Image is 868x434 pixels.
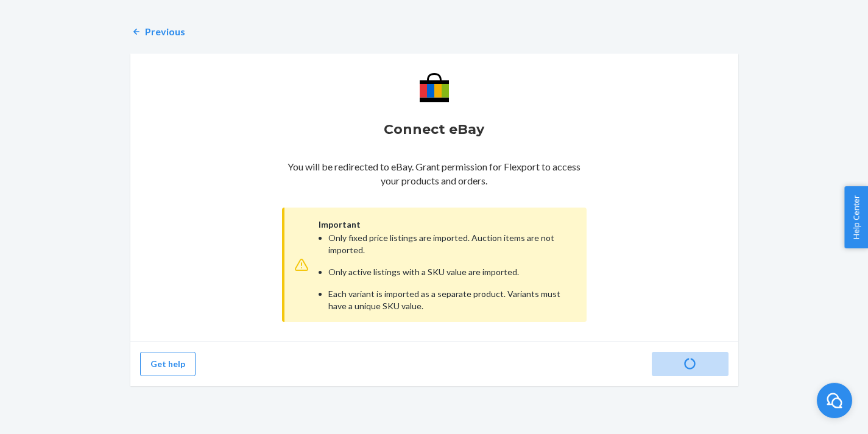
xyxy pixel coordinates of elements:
[130,25,738,39] a: Previous
[282,120,587,139] h2: Connect eBay
[140,352,196,376] button: Get help
[328,232,572,256] li: Only fixed price listings are imported. Auction items are not imported.
[328,266,572,278] li: Only active listings with a SKU value are imported.
[145,25,185,39] p: Previous
[282,160,587,188] p: You will be redirected to eBay. Grant permission for Flexport to access your products and orders.
[844,186,868,248] button: Help Center
[652,352,729,376] button: Connect eBay
[328,288,572,312] li: Each variant is imported as a separate product. Variants must have a unique SKU value.
[319,217,572,232] span: Important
